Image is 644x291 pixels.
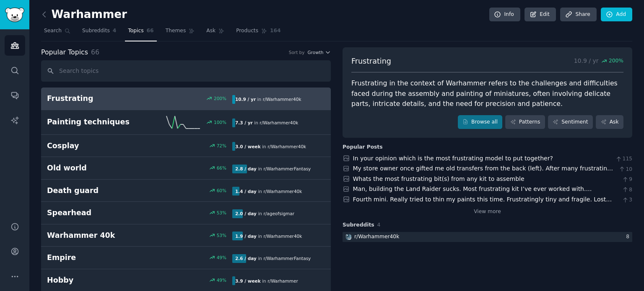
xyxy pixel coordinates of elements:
a: Frustrating200%10.9 / yrin r/Warhammer40k [41,88,331,110]
input: Search topics [41,60,331,82]
span: r/ Warhammer40k [260,120,298,125]
a: My store owner once gifted me old transfers from the back (left). After many frustrating attempts... [353,165,613,180]
span: Popular Topics [41,47,88,58]
div: in [232,254,314,263]
a: Fourth mini. Really tried to thin my paints this time. Frustratingly tiny and fragile. Lost part ... [353,196,613,220]
h2: Spearhead [47,208,140,218]
div: in [232,142,309,151]
div: Sort by [289,49,305,55]
div: in [232,95,304,104]
a: Ask [203,24,227,41]
span: 164 [270,27,281,35]
a: Old world66%2.8 / dayin r/WarhammerFantasy [41,157,331,180]
h2: Painting techniques [47,117,140,127]
b: 7.3 / yr [235,120,253,125]
img: Warhammer40k [345,234,351,240]
span: r/ Warhammer40k [267,144,306,149]
p: 10.9 / yr [574,56,623,67]
span: r/ Warhammer40k [263,97,301,102]
span: 9 [622,176,632,183]
div: in [232,276,301,285]
a: Warhammer 40k53%1.9 / dayin r/Warhammer40k [41,224,331,247]
span: 66 [147,27,154,35]
span: Products [236,27,258,35]
a: Products164 [233,24,283,41]
div: 100 % [214,119,226,125]
span: Ask [206,27,216,35]
span: Topics [128,27,143,35]
a: Themes [163,24,198,41]
span: r/ WarhammerFantasy [263,256,311,261]
a: Cosplay72%3.0 / weekin r/Warhammer40k [41,135,331,157]
a: Ask [596,115,623,129]
span: Search [44,27,62,35]
button: Growth [307,49,331,55]
div: 72 % [217,143,226,149]
span: 66 [91,48,99,56]
span: 200 % [609,57,623,65]
h2: Hobby [47,275,140,286]
div: Popular Posts [343,144,383,151]
h2: Cosplay [47,141,140,151]
a: Death guard60%1.4 / dayin r/Warhammer40k [41,180,331,202]
span: 3 [622,196,632,204]
div: in [232,165,314,173]
span: Frustrating [351,56,391,67]
b: 3.9 / week [235,278,261,283]
span: 4 [113,27,117,35]
a: Subreddits4 [79,24,119,41]
div: 8 [626,233,632,241]
div: 53 % [217,232,226,238]
span: r/ ageofsigmar [263,211,294,216]
span: Themes [166,27,186,35]
div: in [232,187,305,196]
a: Add [601,8,632,22]
span: Subreddits [82,27,110,35]
h2: Frustrating [47,93,140,104]
a: Patterns [505,115,545,129]
span: 115 [615,155,632,163]
span: r/ Warhammer40k [263,234,302,239]
div: in [232,209,297,218]
b: 2.6 / day [235,256,257,261]
div: 66 % [217,165,226,171]
a: Search [41,24,73,41]
a: In your opinion which is the most frustrating model to put together? [353,155,553,162]
a: Share [560,8,596,22]
div: 200 % [214,95,226,101]
div: 53 % [217,210,226,216]
span: 8 [622,186,632,194]
span: 4 [377,222,381,228]
a: Sentiment [548,115,593,129]
b: 10.9 / yr [235,97,256,102]
h2: Old world [47,163,140,173]
b: 1.9 / day [235,234,257,239]
a: Empire49%2.6 / dayin r/WarhammerFantasy [41,247,331,269]
span: r/ Warhammer40k [263,189,302,194]
span: Growth [307,49,323,55]
h2: Empire [47,252,140,263]
a: Painting techniques100%7.3 / yrin r/Warhammer40k [41,110,331,135]
b: 2.0 / day [235,211,257,216]
h2: Death guard [47,185,140,196]
div: r/ Warhammer40k [354,233,399,241]
a: Edit [525,8,556,22]
div: in [232,118,301,127]
span: 10 [618,166,632,173]
a: View more [474,208,501,216]
div: Frustrating in the context of Warhammer refers to the challenges and difficulties faced during th... [351,78,623,109]
h2: Warhammer [41,8,127,21]
a: Spearhead53%2.0 / dayin r/ageofsigmar [41,202,331,224]
b: 1.4 / day [235,189,257,194]
div: 49 % [217,277,226,283]
a: Warhammer40kr/Warhammer40k8 [343,232,632,242]
span: Subreddits [343,221,374,229]
a: Browse all [458,115,503,129]
span: r/ WarhammerFantasy [263,166,311,171]
a: Info [489,8,520,22]
span: r/ Warhammer [267,278,298,283]
a: Whats the most frustrating bit(s) from any kit to assemble [353,175,525,182]
b: 3.0 / week [235,144,261,149]
a: Topics66 [125,24,156,41]
a: Man, building the Land Raider sucks. Most frustrating kit I’ve ever worked with. [MEDICAL_DATA] g... [353,185,592,201]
